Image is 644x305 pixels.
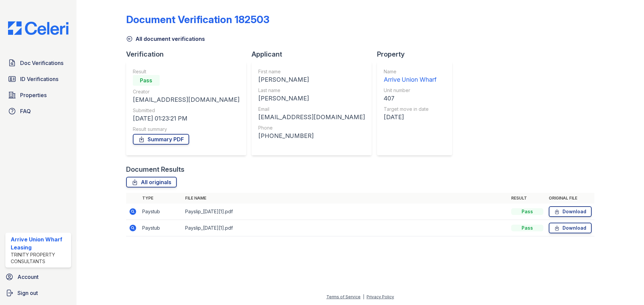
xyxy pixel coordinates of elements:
a: Summary PDF [133,134,189,145]
a: Properties [5,88,71,102]
div: [PHONE_NUMBER] [258,131,365,141]
div: Verification [126,50,252,59]
div: [DATE] [384,112,436,122]
div: Phone [258,125,365,131]
div: Document Verification 182503 [126,13,269,25]
div: Applicant [252,50,377,59]
span: Properties [20,91,47,99]
a: Terms of Service [326,294,361,299]
span: Account [17,273,39,281]
span: ID Verifications [20,75,58,83]
div: Arrive Union Wharf [384,75,436,84]
span: Doc Verifications [20,59,63,67]
th: Result [508,193,546,204]
td: Paystub [140,220,182,236]
div: First name [258,68,365,75]
span: FAQ [20,107,31,115]
th: Type [140,193,182,204]
div: Unit number [384,87,436,94]
div: Pass [511,208,543,215]
a: Name Arrive Union Wharf [384,68,436,84]
a: All originals [126,177,177,187]
div: [EMAIL_ADDRESS][DOMAIN_NAME] [258,112,365,122]
div: Target move in date [384,106,436,112]
div: Creator [133,88,239,95]
a: All document verifications [126,35,205,43]
a: Download [549,206,592,217]
td: Paystub [140,204,182,220]
div: Name [384,68,436,75]
div: Document Results [126,165,184,174]
div: Property [377,50,458,59]
a: Sign out [3,286,74,300]
div: Pass [133,75,160,86]
td: Payslip_[DATE][1].pdf [182,220,508,236]
div: [PERSON_NAME] [258,75,365,84]
div: Submitted [133,107,239,114]
div: Result summary [133,126,239,133]
a: Download [549,223,592,233]
span: Sign out [17,289,38,297]
div: Result [133,68,239,75]
img: CE_Logo_Blue-a8612792a0a2168367f1c8372b55b34899dd931a85d93a1a3d3e32e68fde9ad4.png [3,21,74,35]
div: [DATE] 01:23:21 PM [133,114,239,123]
th: File name [182,193,508,204]
div: Last name [258,87,365,94]
a: FAQ [5,104,71,118]
a: ID Verifications [5,72,71,86]
div: [PERSON_NAME] [258,94,365,103]
div: Trinity Property Consultants [11,251,68,265]
div: Email [258,106,365,112]
div: 407 [384,94,436,103]
div: Arrive Union Wharf Leasing [11,235,68,251]
div: Pass [511,225,543,231]
th: Original file [546,193,594,204]
a: Privacy Policy [367,294,394,299]
div: | [363,294,364,299]
td: Payslip_[DATE][1].pdf [182,204,508,220]
a: Doc Verifications [5,56,71,70]
div: [EMAIL_ADDRESS][DOMAIN_NAME] [133,95,239,104]
a: Account [3,270,74,284]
